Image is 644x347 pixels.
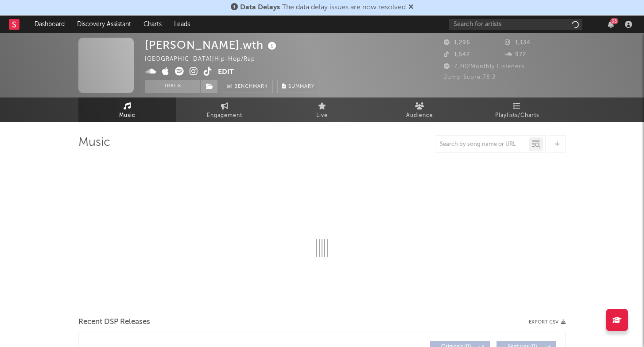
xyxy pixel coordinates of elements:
[406,110,433,121] span: Audience
[78,97,176,122] a: Music
[449,19,582,30] input: Search for artists
[444,52,470,58] span: 1,542
[371,97,468,122] a: Audience
[176,97,273,122] a: Engagement
[207,110,242,121] span: Engagement
[145,54,265,65] div: [GEOGRAPHIC_DATA] | Hip-Hop/Rap
[610,18,618,24] div: 33
[240,4,406,11] span: : The data delay issues are now resolved
[222,80,273,93] a: Benchmark
[608,21,614,28] button: 33
[145,38,279,52] div: [PERSON_NAME].wth
[240,4,280,11] span: Data Delays
[468,97,566,122] a: Playlists/Charts
[28,16,71,33] a: Dashboard
[145,80,200,93] button: Track
[505,40,531,46] span: 1,134
[168,16,196,33] a: Leads
[435,141,529,148] input: Search by song name or URL
[71,16,137,33] a: Discovery Assistant
[277,80,319,93] button: Summary
[137,16,168,33] a: Charts
[495,110,539,121] span: Playlists/Charts
[505,52,526,58] span: 972
[288,84,314,89] span: Summary
[408,4,414,11] span: Dismiss
[234,82,268,92] span: Benchmark
[444,64,524,70] span: 7,202 Monthly Listeners
[119,110,136,121] span: Music
[529,320,566,325] button: Export CSV
[218,67,234,78] button: Edit
[273,97,371,122] a: Live
[78,317,150,328] span: Recent DSP Releases
[444,40,470,46] span: 1,296
[316,110,328,121] span: Live
[444,74,496,80] span: Jump Score: 78.2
